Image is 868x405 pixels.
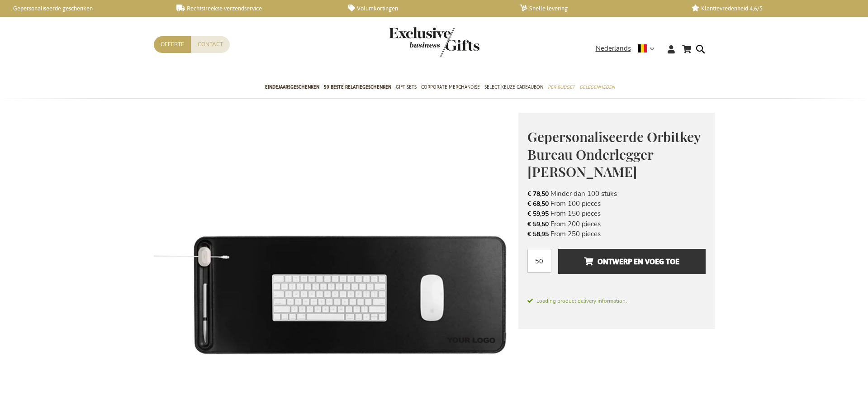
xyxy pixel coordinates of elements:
[527,249,551,273] input: Aantal
[421,82,480,92] span: Corporate Merchandise
[389,27,434,57] a: store logo
[154,36,191,53] a: Offerte
[5,5,162,12] a: Gepersonaliseerde geschenken
[558,249,705,274] button: Ontwerp en voeg toe
[548,82,575,92] span: Per Budget
[579,82,615,92] span: Gelegenheden
[527,128,700,181] span: Gepersonaliseerde Orbitkey Bureau Onderlegger [PERSON_NAME]
[527,190,549,198] span: € 78,50
[596,43,660,54] div: Nederlands
[527,189,706,199] li: Minder dan 100 stuks
[527,200,549,208] span: € 68,50
[692,5,849,12] a: Klanttevredenheid 4,6/5
[584,254,679,269] span: Ontwerp en voeg toe
[176,5,334,12] a: Rechtstreekse verzendservice
[527,219,706,229] li: From 200 pieces
[389,27,479,57] img: Exclusive Business gifts logo
[527,210,549,218] span: € 59,95
[484,82,543,92] span: Select Keuze Cadeaubon
[191,36,230,53] a: Contact
[324,82,391,92] span: 50 beste relatiegeschenken
[527,229,706,239] li: From 250 pieces
[520,5,677,12] a: Snelle levering
[527,209,706,219] li: From 150 pieces
[527,297,706,305] span: Loading product delivery information.
[596,43,631,54] span: Nederlands
[348,5,506,12] a: Volumkortingen
[527,199,706,209] li: From 100 pieces
[527,230,549,238] span: € 58,95
[265,82,319,92] span: Eindejaarsgeschenken
[396,82,417,92] span: Gift Sets
[527,220,549,229] span: € 59,50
